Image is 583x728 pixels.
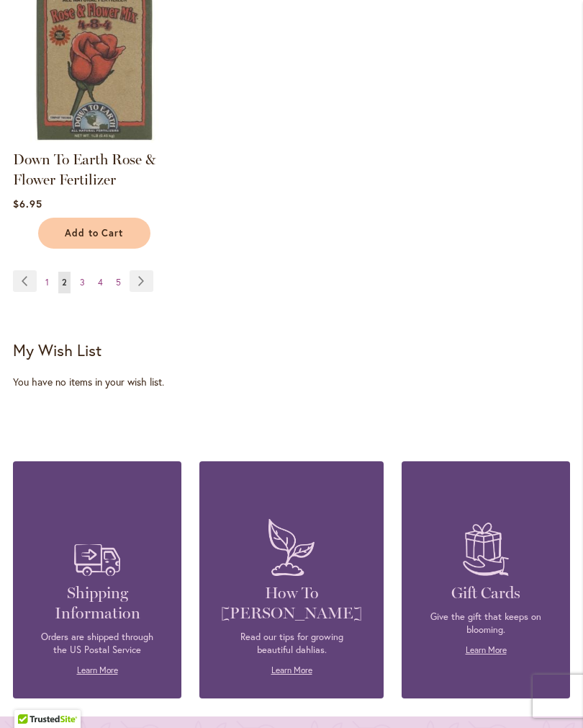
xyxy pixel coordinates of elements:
p: Give the gift that keeps on blooming. [423,611,548,636]
iframe: Launch Accessibility Center [11,677,51,717]
h4: Gift Cards [423,583,548,603]
h4: How To [PERSON_NAME] [221,583,362,623]
strong: My Wish List [13,339,101,360]
p: Read our tips for growing beautiful dahlias. [221,631,362,657]
a: Learn More [271,665,312,675]
span: Add to Cart [65,227,124,239]
p: Orders are shipped through the US Postal Service [35,631,160,657]
a: 5 [112,272,125,293]
button: Add to Cart [38,218,150,249]
div: You have no items in your wish list. [13,375,570,389]
a: Learn More [77,665,118,675]
a: 1 [42,272,53,293]
a: Learn More [466,644,507,655]
span: 4 [98,277,103,288]
a: Down To Earth Rose & Flower Fertilizer [13,132,175,146]
span: 2 [62,277,67,288]
h4: Shipping Information [35,583,160,623]
a: 4 [94,272,107,293]
a: 3 [76,272,89,293]
span: 3 [80,277,85,288]
span: 1 [45,277,49,288]
a: Down To Earth Rose & Flower Fertilizer [13,151,156,188]
span: $6.95 [13,197,42,210]
span: 5 [116,277,121,288]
